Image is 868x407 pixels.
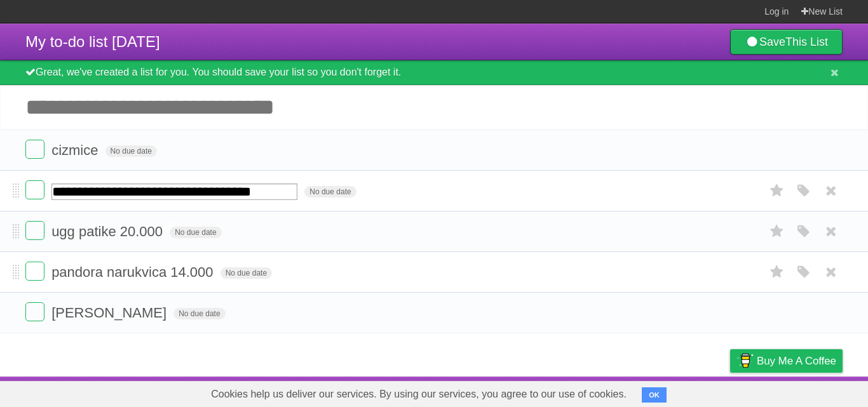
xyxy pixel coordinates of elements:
label: Done [25,180,44,199]
span: Buy me a coffee [757,350,836,372]
label: Done [25,221,44,240]
span: No due date [105,145,157,157]
label: Done [25,302,44,321]
b: This List [785,36,828,48]
span: pandora narukvica 14.000 [51,264,216,280]
a: Developers [603,380,654,404]
span: Cookies help us deliver our services. By using our services, you agree to our use of cookies. [198,382,639,407]
span: No due date [170,227,221,238]
a: SaveThis List [730,29,843,55]
a: Privacy [714,380,747,404]
span: ugg patike 20.000 [51,224,166,239]
a: Buy me a coffee [730,349,843,373]
button: OK [642,387,667,403]
label: Star task [765,180,789,201]
span: No due date [220,267,272,279]
label: Done [25,262,44,281]
a: Suggest a feature [763,380,843,404]
label: Done [25,140,44,159]
label: Star task [765,221,789,242]
span: [PERSON_NAME] [51,305,170,321]
span: No due date [173,308,225,319]
a: About [561,380,588,404]
span: My to-do list [DATE] [25,33,160,50]
span: No due date [304,186,356,197]
span: cizmice [51,142,101,158]
a: Terms [670,380,698,404]
label: Star task [765,262,789,283]
img: Buy me a coffee [736,350,754,371]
